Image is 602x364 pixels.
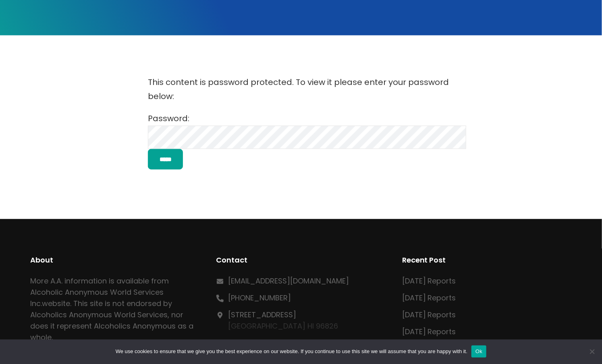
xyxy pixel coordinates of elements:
a: [PHONE_NUMBER] [228,293,291,303]
a: website [42,298,70,308]
a: [DATE] Reports [402,310,456,320]
span: No [588,347,596,356]
button: Ok [471,345,486,358]
a: [DATE] Reports [402,327,456,337]
a: [EMAIL_ADDRESS][DOMAIN_NAME] [228,276,349,286]
span: We use cookies to ensure that we give you the best experience on our website. If you continue to ... [116,347,467,356]
a: [DATE] Reports [402,293,456,303]
h2: About [30,254,200,266]
p: This content is password protected. To view it please enter your password below: [148,75,454,103]
a: [DATE] Reports [402,276,456,286]
label: Password: [148,113,466,143]
p: More A.A. information is available from Alcoholic Anonymous World Services Inc. . This site is no... [30,275,200,343]
h2: Recent Post [402,254,572,266]
p: [GEOGRAPHIC_DATA] HI 96826 [228,309,338,332]
input: Password: [148,126,466,149]
a: [STREET_ADDRESS] [228,310,296,320]
h2: Contact [216,254,386,266]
